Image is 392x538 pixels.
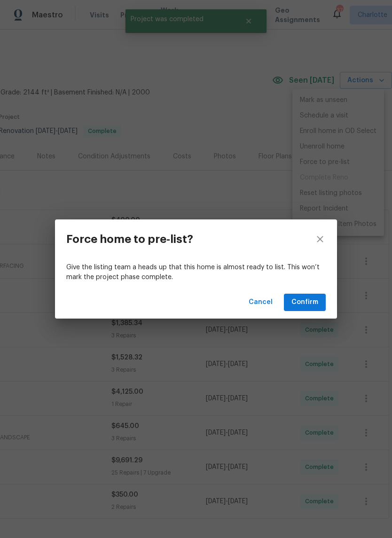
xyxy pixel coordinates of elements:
h3: Force home to pre-list? [66,233,193,246]
button: close [303,219,337,259]
button: Cancel [245,294,276,311]
p: Give the listing team a heads up that this home is almost ready to list. This won’t mark the proj... [66,263,326,282]
span: Confirm [291,296,318,308]
button: Confirm [284,294,326,311]
span: Cancel [249,296,273,308]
